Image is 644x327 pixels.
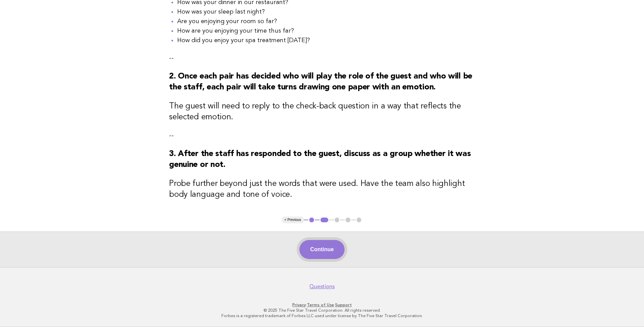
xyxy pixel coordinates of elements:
a: Terms of Use [307,303,334,307]
p: -- [169,131,475,140]
a: Support [335,303,352,307]
button: Continue [299,240,345,259]
a: Privacy [292,303,306,307]
button: 2 [319,217,329,223]
p: · · [114,302,530,308]
strong: 3. After the staff has responded to the guest, discuss as a group whether it was genuine or not. [169,150,471,169]
strong: 2. Once each pair has decided who will play the role of the guest and who will be the staff, each... [169,72,472,91]
button: < Previous [282,217,304,223]
p: Forbes is a registered trademark of Forbes LLC used under license by The Five Star Travel Corpora... [114,313,530,319]
h3: Probe further beyond just the words that were used. Have the team also highlight body language an... [169,178,475,200]
button: 1 [308,217,315,223]
h3: The guest will need to reply to the check-back question in a way that reflects the selected emotion. [169,101,475,123]
a: Questions [309,283,335,290]
li: How was your sleep last night? [177,7,475,17]
p: -- [169,53,475,63]
li: How are you enjoying your time thus far? [177,26,475,36]
li: How did you enjoy your spa treatment [DATE]? [177,36,475,45]
p: © 2025 The Five Star Travel Corporation. All rights reserved. [114,308,530,313]
li: Are you enjoying your room so far? [177,17,475,26]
